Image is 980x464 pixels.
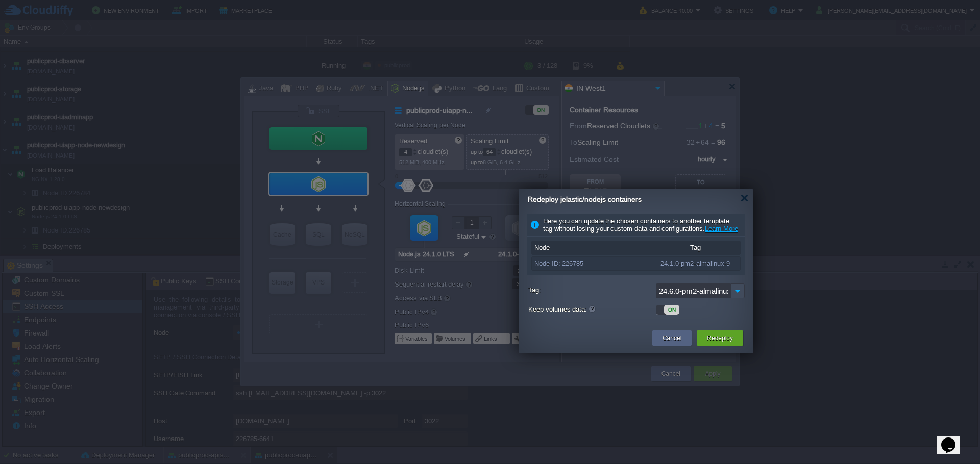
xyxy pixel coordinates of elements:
[937,423,970,454] iframe: chat widget
[705,225,738,233] a: Learn More
[664,305,679,315] div: ON
[528,303,653,316] label: Keep volumes data:
[663,333,681,343] button: Cancel
[528,283,653,296] label: Tag:
[707,333,733,343] button: Redeploy
[649,241,741,254] div: Tag
[528,195,642,203] span: Redeploy jelastic/nodejs containers
[532,257,649,270] div: Node ID: 226785
[649,257,741,270] div: 24.1.0-pm2-almalinux-9
[532,241,649,254] div: Node
[527,214,745,237] div: Here you can update the chosen containers to another template tag without losing your custom data...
